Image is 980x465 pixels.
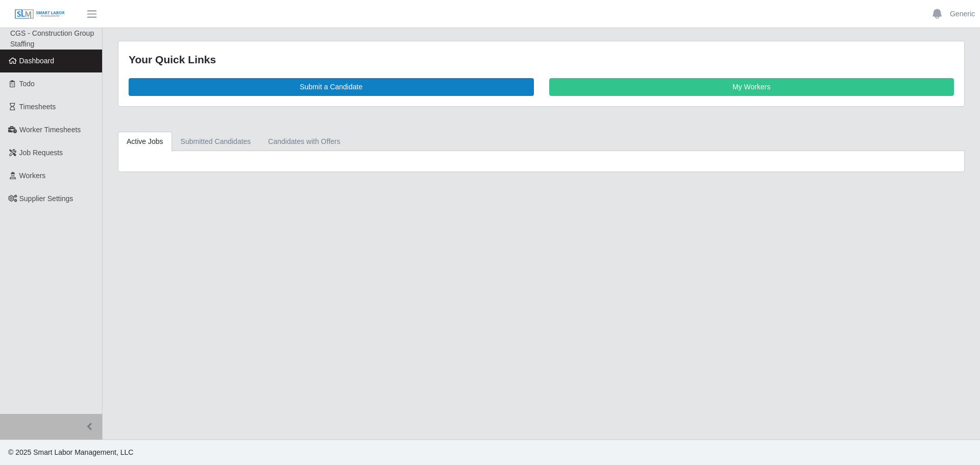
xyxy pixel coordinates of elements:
span: Supplier Settings [19,194,73,203]
span: CGS - Construction Group Staffing [10,29,94,48]
a: Generic [950,9,975,19]
span: Workers [19,172,46,180]
a: My Workers [549,78,954,96]
a: Candidates with Offers [259,132,349,152]
a: Active Jobs [118,132,172,152]
a: Submitted Candidates [172,132,260,152]
a: Submit a Candidate [129,78,534,96]
span: © 2025 Smart Labor Management, LLC [8,448,133,456]
div: Your Quick Links [129,52,954,68]
span: Timesheets [19,103,56,111]
span: Dashboard [19,57,55,65]
img: SLM Logo [14,9,65,20]
span: Todo [19,80,35,88]
span: Job Requests [19,149,63,157]
span: Worker Timesheets [19,126,81,134]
